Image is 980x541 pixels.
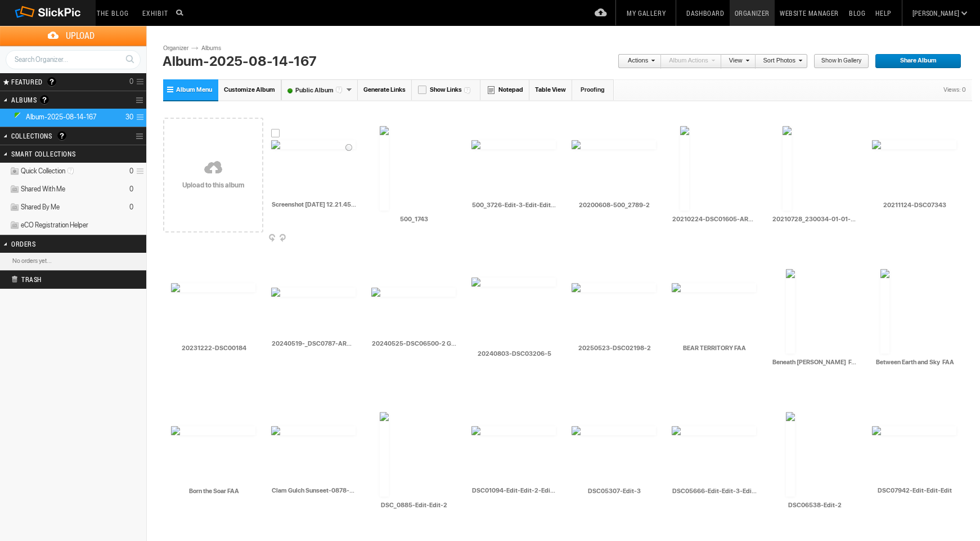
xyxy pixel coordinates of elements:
[672,426,756,435] img: DSC05666-Edit-Edit-3-Edit-2-2.webp
[471,348,557,359] input: 20240803-DSC03206-5
[471,426,556,435] img: DSC01094-Edit-Edit-2-Edit-Edit-Edit.webp
[136,128,146,144] a: Collection Options
[21,221,88,230] span: eCO Registration Helper
[772,500,857,510] input: DSC06538-Edit-2
[199,44,232,53] a: Albums
[872,486,957,496] input: DSC07942-Edit-Edit-Edit
[412,79,480,100] a: Show Links
[271,200,357,210] input: Screenshot 2025-08-14 at 12.21.45 PM
[8,77,43,86] span: FEATURED
[572,426,656,435] img: DSC05307-Edit-3.webp
[11,91,106,109] h2: Albums
[174,6,188,19] input: Search photos on SlickPic...
[271,486,357,496] input: Clam Gulch Sunseet-0878-HDR-Edit-2-2
[786,269,795,354] img: Beneath_The_Whispers_FAA.webp
[872,140,956,149] img: 20211124-DSC07343.webp
[6,50,141,69] input: Search Organizer...
[875,54,954,69] span: Share Album
[282,87,346,94] font: Public Album
[938,80,972,100] div: Views: 0
[572,343,657,353] input: 20250523-DSC02198-2
[786,412,795,497] img: DSC06538-Edit-2.webp
[176,86,212,93] span: Album Menu
[11,271,116,288] h2: Trash
[11,145,106,162] h2: Smart Collections
[672,283,756,292] img: BEAR_TERRITORY_FAA.webp
[380,126,389,211] img: 500_1743.webp
[171,486,257,496] input: Born the Soar FAA
[21,167,78,176] span: Quick Collection
[10,185,20,194] img: ico_album_coll.png
[872,426,956,435] img: DSC07942-Edit-Edit-Edit.webp
[572,79,614,100] a: Proofing
[271,288,356,297] img: 20240519-_DSC0787-ARW_Serenity_in_Stripes_FAA.webp
[772,357,857,367] input: Beneath The Whispers FAA
[11,127,106,144] h2: Collections
[572,200,657,210] input: 20200608-500_2789-2
[10,167,20,176] img: ico_album_quick.png
[371,288,456,297] img: 20240525-DSC06500-2_Golden_Glance_FAA.webp
[721,54,749,69] a: View
[880,269,889,354] img: Between_Earth_and_Sky_FAA.webp
[471,200,557,210] input: 500_3726-Edit-3-Edit-Edit Rock Concert FAA
[471,486,557,496] input: DSC01094-Edit-Edit-2-Edit-Edit-Edit
[26,113,97,122] span: Album-2025-08-14-167
[872,200,957,210] input: 20211124-DSC07343
[12,257,52,265] b: No orders yet...
[813,54,869,69] a: Show in Gallery
[271,338,357,348] input: 20240519-_DSC0787-ARW Serenity in Stripes FAA
[618,54,655,69] a: Actions
[371,214,457,224] input: 500_1743
[672,343,757,353] input: BEAR TERRITORY FAA
[358,79,412,100] a: Generate Links
[480,79,529,100] a: Notepad
[772,214,857,224] input: 20210728_230034-01-01-02-Edit-3
[672,214,757,224] input: 20210224-DSC01605-ARW-3
[21,203,60,212] span: Shared By Me
[171,426,255,435] img: Born_the_Soar_FAA.webp
[271,426,356,435] img: Clam_Gulch_Sunseet-0878-HDR-Edit-2-2.webp
[14,26,146,46] span: Upload
[10,221,20,230] img: ico_album_coll.png
[661,54,715,69] a: Album Actions
[813,54,861,69] span: Show in Gallery
[572,486,657,496] input: DSC05307-Edit-3
[380,412,389,497] img: DSC_0885-Edit-Edit-2.webp
[680,126,689,211] img: 20210224-DSC01605-ARW-3.webp
[672,486,757,496] input: DSC05666-Edit-Edit-3-Edit-2-2
[171,283,255,292] img: 20231222-DSC00184.webp
[21,185,65,194] span: Shared With Me
[572,140,656,149] img: 20200608-500_2789-2.webp
[783,126,792,211] img: 20210728_230034-01-01-02-Edit-3.webp
[11,235,106,252] h2: Orders
[756,54,802,69] a: Sort Photos
[471,278,556,287] img: 20240803-DSC03206-5.webp
[872,357,957,367] input: Between Earth and Sky FAA
[224,86,275,93] span: Customize Album
[371,500,457,510] input: DSC_0885-Edit-Edit-2
[10,203,20,212] img: ico_album_coll.png
[10,113,25,122] ins: Public Album
[171,343,257,353] input: 20231222-DSC00184
[371,338,457,348] input: 20240525-DSC06500-2 Golden Glance FAA
[271,140,356,149] img: Screenshot_2025-08-14_at_12.21.45PM.webp
[1,113,12,121] a: Collapse
[119,50,140,69] a: Search
[471,140,556,149] img: 500_3726-Edit-3-Edit-Edit_Rock_Concert__FAA.webp
[529,79,572,100] a: Table View
[572,283,656,292] img: 20250523-DSC02198-2.webp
